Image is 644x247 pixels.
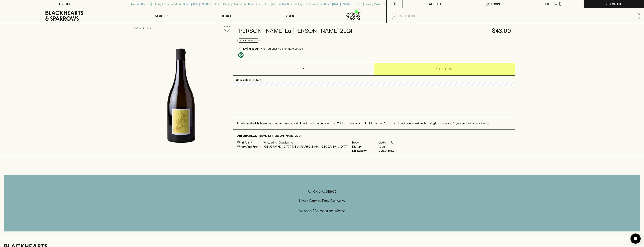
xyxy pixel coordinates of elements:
a: Tastings [193,8,258,23]
p: when purchasing 6 or more bottles [243,47,303,51]
a: Made without the use of any animal products. [237,51,244,59]
p: Checkout [606,2,621,6]
p: 0 [559,3,560,5]
input: Try "Pinot noir" [399,13,637,19]
p: Where Am I From? [237,145,263,149]
div: Call to action block [4,175,640,231]
span: Dietary [352,145,378,149]
b: 10% discount [243,47,260,50]
p: ADD TO CART [436,67,454,71]
h5: Across Melbourne Metro [4,208,640,214]
img: 40731.png [129,35,233,157]
span: Vegan [378,145,395,149]
p: [GEOGRAPHIC_DATA], [GEOGRAPHIC_DATA], [GEOGRAPHIC_DATA] [264,145,348,149]
img: bubble-icon [634,237,637,240]
span: Unashamedly rich thanks to some time in new and old oak, and 11 months on lees. Think cashew meal... [237,122,491,125]
button: Add to wishlist [222,25,232,33]
p: Check Stock In Store [233,76,515,82]
button: Shop [129,8,193,23]
p: Tastings [220,14,231,18]
h4: [PERSON_NAME] La [PERSON_NAME] 2024 [237,27,488,34]
p: $0.00 [545,2,553,6]
span: Contemplate [378,149,395,153]
p: Login [491,2,500,6]
button: Add to wishlist [237,38,259,43]
h4: $43.00 [492,27,511,34]
p: Stores [286,14,294,18]
p: What Am I? [237,140,263,145]
p: 1 [300,63,308,75]
span: Drinkability [352,149,378,153]
h5: Click & Collect [4,188,640,194]
span: Body [352,140,378,145]
span: Medium - Full [378,140,395,145]
h5: Uber Same-Day Delivery [4,198,640,204]
p: FIND US [59,2,70,6]
p: Shop [155,14,162,18]
a: Stores [258,8,322,23]
p: White Wine, Chardonnay [264,140,348,145]
button: ADD TO CART [374,63,515,75]
p: About [PERSON_NAME] La [PERSON_NAME] 2024 [237,134,511,138]
img: Vegan [238,52,244,58]
p: Wishlist [429,2,441,6]
a: HOME [132,27,139,30]
a: SHOP [142,27,149,30]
